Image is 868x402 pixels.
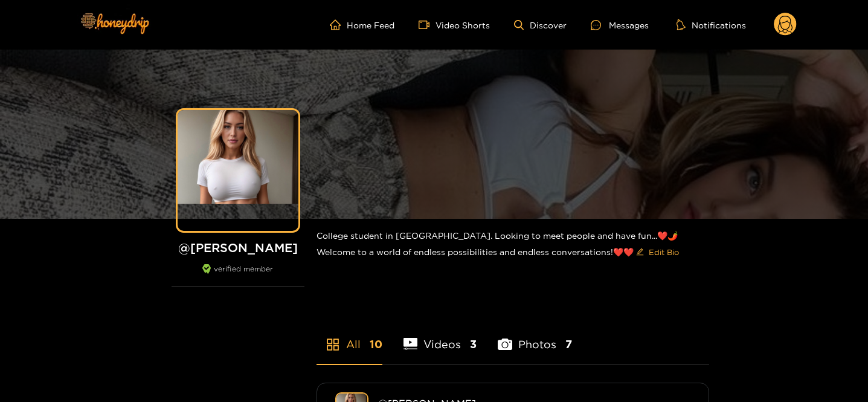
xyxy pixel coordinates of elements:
[330,19,394,30] a: Home Feed
[498,310,572,364] li: Photos
[514,20,567,30] a: Discover
[172,240,304,255] h1: @ [PERSON_NAME]
[317,219,709,271] div: College student in [GEOGRAPHIC_DATA]. Looking to meet people and have fun...❤️🌶️ Welcome to a wor...
[634,242,681,262] button: editEdit Bio
[403,310,477,364] li: Videos
[330,19,347,30] span: home
[636,248,644,257] span: edit
[419,19,490,30] a: Video Shorts
[565,337,572,352] span: 7
[649,246,679,258] span: Edit Bio
[370,337,382,352] span: 10
[470,337,477,352] span: 3
[591,18,649,32] div: Messages
[419,19,436,30] span: video-camera
[326,337,340,352] span: appstore
[317,310,382,364] li: All
[673,19,750,31] button: Notifications
[172,264,304,287] div: verified member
